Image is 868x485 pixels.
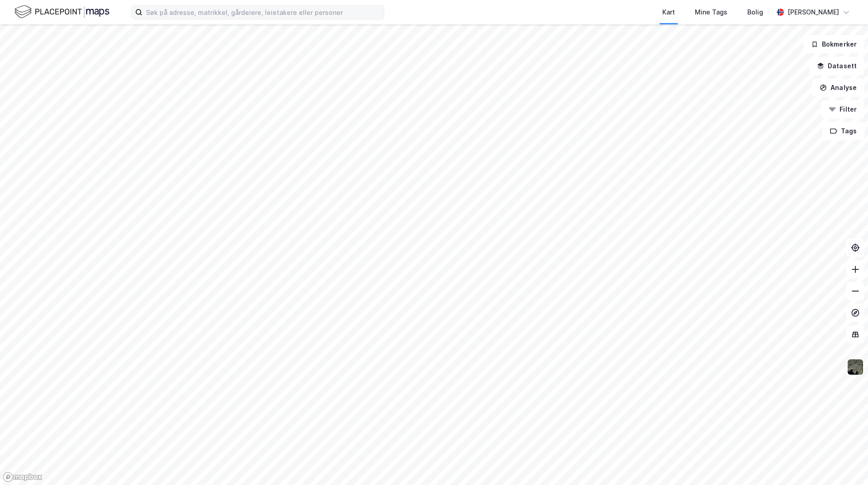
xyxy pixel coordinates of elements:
input: Søk på adresse, matrikkel, gårdeiere, leietakere eller personer [142,5,384,19]
div: [PERSON_NAME] [788,7,839,18]
div: Kontrollprogram for chat [823,442,868,485]
iframe: Chat Widget [823,442,868,485]
img: logo.f888ab2527a4732fd821a326f86c7f29.svg [14,4,109,20]
div: Kart [662,7,675,18]
div: Bolig [747,7,763,18]
div: Mine Tags [695,7,727,18]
